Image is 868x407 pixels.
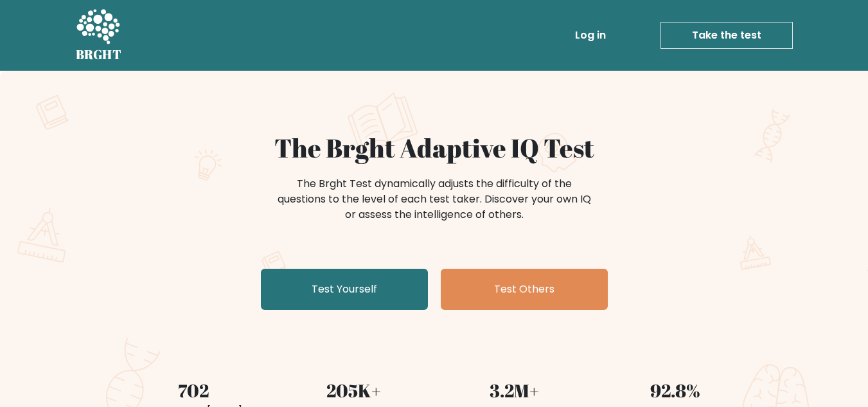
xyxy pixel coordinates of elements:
a: Test Others [441,269,608,310]
h5: BRGHT [76,47,122,62]
div: 92.8% [603,377,748,404]
a: Test Yourself [261,269,428,310]
h1: The Brght Adaptive IQ Test [121,132,748,163]
div: The Brght Test dynamically adjusts the difficulty of the questions to the level of each test take... [274,176,595,222]
a: BRGHT [76,5,122,66]
a: Take the test [660,22,793,49]
div: 205K+ [281,377,427,404]
a: Log in [570,23,611,48]
div: 3.2M+ [442,377,587,404]
div: 702 [121,377,266,404]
